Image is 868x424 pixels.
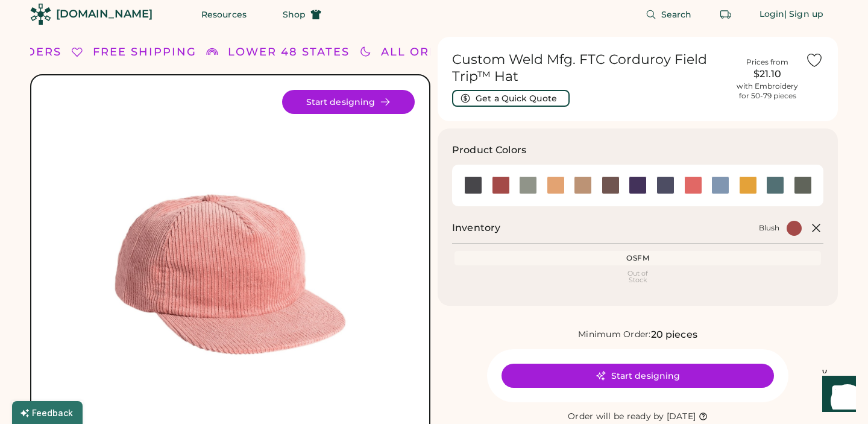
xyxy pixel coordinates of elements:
[228,44,350,60] div: LOWER 48 STATES
[784,8,823,21] div: | Sign up
[283,10,306,19] span: Shop
[502,364,774,388] button: Start designing
[578,329,651,341] div: Minimum Order:
[457,270,819,283] div: Out of Stock
[452,221,500,235] h2: Inventory
[667,411,696,423] div: [DATE]
[452,51,729,85] h1: Custom Weld Mfg. FTC Corduroy Field Trip™ Hat
[631,2,706,27] button: Search
[737,67,798,81] div: $21.10
[56,7,153,22] div: [DOMAIN_NAME]
[381,44,465,60] div: ALL ORDERS
[568,411,664,423] div: Order will be ready by
[661,10,692,19] span: Search
[452,90,570,107] button: Get a Quick Quote
[759,223,779,233] div: Blush
[714,2,738,27] button: Retrieve an order
[452,143,526,157] h3: Product Colors
[811,370,863,422] iframe: Front Chat
[759,8,785,21] div: Login
[457,253,819,263] div: OSFM
[737,81,798,101] div: with Embroidery for 50-79 pieces
[651,327,697,342] div: 20 pieces
[187,2,261,27] button: Resources
[282,90,415,114] button: Start designing
[746,57,788,67] div: Prices from
[93,44,197,60] div: FREE SHIPPING
[30,4,51,25] img: Rendered Logo - Screens
[268,2,336,27] button: Shop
